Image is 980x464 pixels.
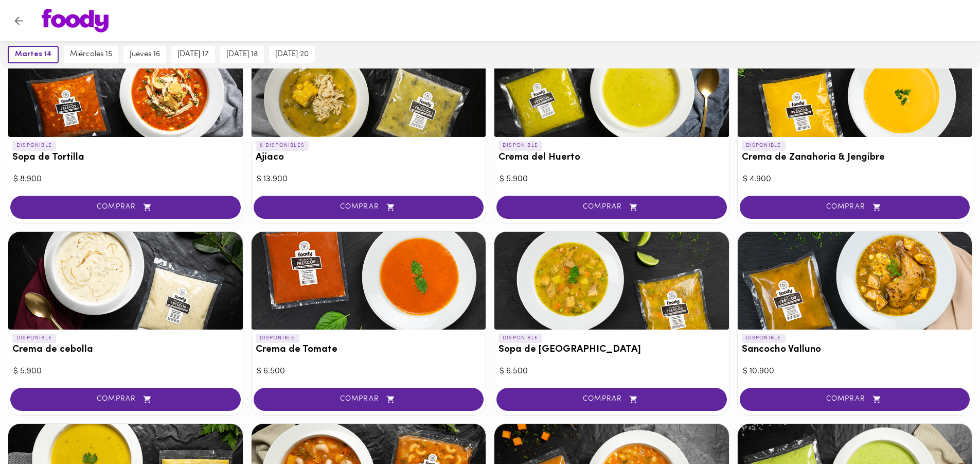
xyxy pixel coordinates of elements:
div: $ 8.900 [13,174,238,185]
span: COMPRAR [266,395,471,404]
button: COMPRAR [496,196,727,219]
div: Crema del Huerto [494,39,729,137]
h3: Crema de Zanahoria & Jengibre [742,152,968,163]
span: COMPRAR [266,203,471,212]
div: $ 5.900 [500,174,724,185]
div: Sopa de Tortilla [8,39,243,137]
button: COMPRAR [254,388,484,411]
h3: Crema de cebolla [12,345,239,355]
button: [DATE] 17 [171,46,215,63]
span: [DATE] 20 [275,50,309,59]
span: martes 14 [15,50,51,59]
p: DISPONIBLE [498,141,542,150]
span: COMPRAR [753,395,957,404]
button: COMPRAR [496,388,727,411]
span: [DATE] 18 [226,50,258,59]
img: logo.png [42,9,109,32]
h3: Crema del Huerto [498,152,725,163]
button: miércoles 15 [64,46,118,63]
span: COMPRAR [23,395,228,404]
div: Crema de Tomate [252,232,486,330]
p: DISPONIBLE [12,141,56,150]
h3: Sopa de Tortilla [12,152,239,163]
span: COMPRAR [753,203,957,212]
h3: Ajiaco [256,152,482,163]
p: 8 DISPONIBLES [256,141,309,150]
h3: Sancocho Valluno [742,345,968,355]
button: jueves 16 [123,46,166,63]
button: COMPRAR [10,196,241,219]
h3: Sopa de [GEOGRAPHIC_DATA] [498,345,725,355]
p: DISPONIBLE [256,334,299,343]
button: COMPRAR [10,388,241,411]
div: Sancocho Valluno [738,232,972,330]
p: DISPONIBLE [742,141,786,150]
div: $ 4.900 [743,174,967,185]
span: jueves 16 [130,50,160,59]
div: Ajiaco [252,39,486,137]
div: Sopa de Mondongo [494,232,729,330]
p: DISPONIBLE [742,334,786,343]
div: $ 6.500 [257,366,481,377]
span: miércoles 15 [70,50,112,59]
iframe: Messagebird Livechat Widget [920,404,970,454]
button: [DATE] 18 [220,46,264,63]
span: COMPRAR [509,395,714,404]
button: [DATE] 20 [269,46,315,63]
span: [DATE] 17 [177,50,209,59]
p: DISPONIBLE [12,334,56,343]
p: DISPONIBLE [498,334,542,343]
span: COMPRAR [23,203,228,212]
button: COMPRAR [740,196,970,219]
span: COMPRAR [509,203,714,212]
div: $ 5.900 [13,366,238,377]
button: COMPRAR [254,196,484,219]
button: martes 14 [8,46,59,63]
div: $ 10.900 [743,366,967,377]
div: $ 13.900 [257,174,481,185]
div: $ 6.500 [500,366,724,377]
div: Crema de cebolla [8,232,243,330]
h3: Crema de Tomate [256,345,482,355]
button: Volver [6,8,31,33]
button: COMPRAR [740,388,970,411]
div: Crema de Zanahoria & Jengibre [738,39,972,137]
